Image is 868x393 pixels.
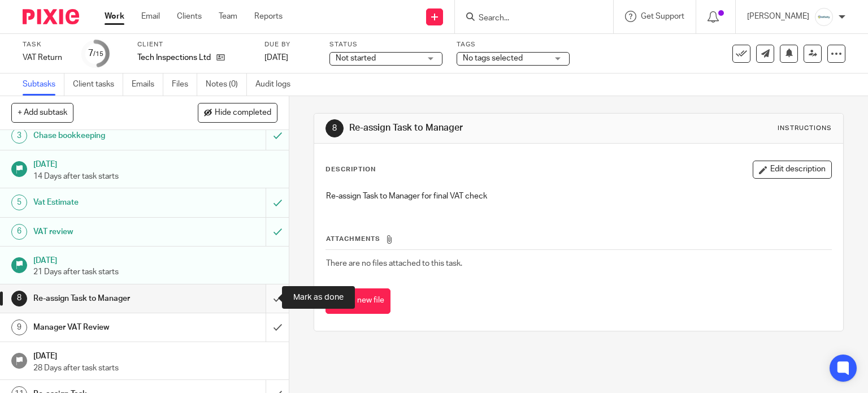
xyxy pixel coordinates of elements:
span: There are no files attached to this task. [326,260,462,267]
div: Instructions [778,124,832,133]
a: Client tasks [73,74,123,96]
a: Work [105,11,124,22]
a: Reports [254,11,283,22]
a: Team [219,11,237,22]
input: Search [478,14,579,24]
a: Email [141,11,160,22]
img: Pixie [23,9,79,24]
h1: Re-assign Task to Manager [33,290,181,307]
span: [DATE] [264,54,288,62]
span: Attachments [326,236,380,242]
div: VAT Return [23,52,68,63]
a: Audit logs [255,74,299,96]
h1: Chase bookkeeping [33,127,181,144]
label: Due by [264,40,315,49]
span: No tags selected [463,54,523,62]
a: Notes (0) [206,74,247,96]
label: Task [23,40,68,49]
div: 7 [88,47,103,60]
a: Subtasks [23,74,64,96]
div: 6 [11,224,27,240]
h1: [DATE] [33,252,277,266]
div: 5 [11,195,27,210]
p: 14 Days after task starts [33,171,277,182]
h1: VAT review [33,223,181,240]
div: 9 [11,319,27,335]
a: Clients [177,11,202,22]
p: [PERSON_NAME] [747,11,809,22]
button: Edit description [753,161,832,179]
div: 3 [11,128,27,144]
button: + Add subtask [11,103,73,122]
label: Status [329,40,442,49]
button: Hide completed [198,103,277,122]
label: Tags [457,40,570,49]
a: Emails [132,74,163,96]
div: 8 [11,291,27,306]
span: Not started [336,54,376,62]
h1: Vat Estimate [33,194,181,211]
small: /15 [93,51,103,57]
p: Tech Inspections Ltd [137,52,211,63]
h1: Re-assign Task to Manager [349,122,602,134]
p: Description [325,165,376,174]
button: Attach new file [325,288,390,314]
div: 8 [325,119,344,137]
span: Get Support [641,12,684,20]
img: Infinity%20Logo%20with%20Whitespace%20.png [815,8,833,26]
a: Files [172,74,197,96]
label: Client [137,40,250,49]
span: Hide completed [215,109,271,118]
h1: [DATE] [33,156,277,170]
p: 28 Days after task starts [33,362,277,374]
p: Re-assign Task to Manager for final VAT check [326,191,832,202]
h1: Manager VAT Review [33,319,181,336]
p: 21 Days after task starts [33,266,277,278]
h1: [DATE] [33,348,277,362]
